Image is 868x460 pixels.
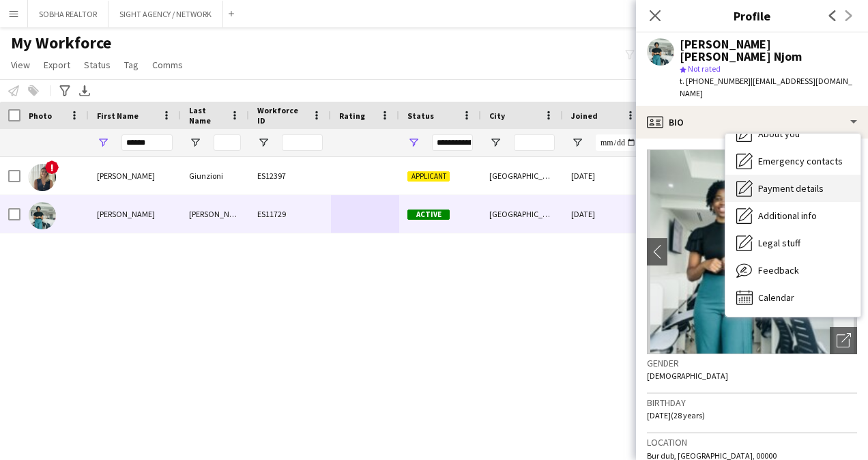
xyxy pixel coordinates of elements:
span: ! [45,160,59,174]
span: Export [44,59,70,71]
img: Crew avatar or photo [647,149,857,354]
div: Payment details [725,175,860,202]
div: [DATE] [563,157,645,195]
a: Comms [147,56,188,74]
a: View [5,56,35,74]
h3: Location [647,436,857,448]
span: Not rated [688,63,721,74]
h3: Gender [647,357,857,369]
div: Open photos pop-in [830,327,857,354]
div: Giunzioni [181,157,249,195]
span: Emergency contacts [758,155,843,167]
input: City Filter Input [514,134,555,151]
div: Emergency contacts [725,147,860,175]
h3: Birthday [647,397,857,409]
span: Status [84,59,111,71]
div: Additional info [725,202,860,229]
span: Additional info [758,210,817,222]
app-action-btn: Advanced filters [57,83,73,99]
div: [PERSON_NAME] [89,195,181,233]
img: Denise Giunzioni [29,164,56,191]
div: [PERSON_NAME] Njom [181,195,249,233]
a: Export [38,56,76,74]
h3: Profile [636,7,868,25]
button: Open Filter Menu [489,136,502,149]
span: Calendar [758,291,794,304]
span: First Name [97,111,139,121]
button: Open Filter Menu [407,136,420,149]
a: Status [78,56,116,74]
button: Open Filter Menu [97,136,109,149]
span: t. [PHONE_NUMBER] [680,76,751,86]
div: About you [725,120,860,147]
img: Denise Neng Njom [29,202,56,229]
span: Photo [29,111,52,121]
input: Workforce ID Filter Input [282,134,323,151]
span: [DEMOGRAPHIC_DATA] [647,371,728,381]
app-action-btn: Export XLSX [76,83,93,99]
button: Open Filter Menu [189,136,201,149]
a: Tag [119,56,144,74]
div: Bio [636,106,868,139]
span: | [EMAIL_ADDRESS][DOMAIN_NAME] [680,76,852,98]
div: [PERSON_NAME] [PERSON_NAME] Njom [680,38,857,63]
span: My Workforce [11,33,111,53]
div: ES11729 [249,195,331,233]
div: [PERSON_NAME] [89,157,181,195]
input: First Name Filter Input [121,134,173,151]
span: City [489,111,505,121]
span: Comms [152,59,183,71]
span: Status [407,111,434,121]
div: [DATE] [563,195,645,233]
span: Feedback [758,264,799,276]
span: [DATE] (28 years) [647,410,705,420]
div: ES12397 [249,157,331,195]
span: Tag [124,59,139,71]
span: Workforce ID [257,105,306,126]
button: Open Filter Menu [257,136,270,149]
div: [GEOGRAPHIC_DATA] [481,157,563,195]
span: View [11,59,30,71]
button: SOBHA REALTOR [28,1,108,27]
span: Payment details [758,182,824,195]
span: Applicant [407,171,450,182]
div: Feedback [725,257,860,284]
span: Last Name [189,105,225,126]
div: Calendar [725,284,860,311]
span: Joined [571,111,598,121]
div: Legal stuff [725,229,860,257]
input: Joined Filter Input [596,134,637,151]
input: Last Name Filter Input [214,134,241,151]
span: Active [407,210,450,220]
div: [GEOGRAPHIC_DATA] [481,195,563,233]
span: About you [758,128,800,140]
button: SIGHT AGENCY / NETWORK [108,1,223,27]
span: Rating [339,111,365,121]
button: Open Filter Menu [571,136,583,149]
span: Legal stuff [758,237,800,249]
